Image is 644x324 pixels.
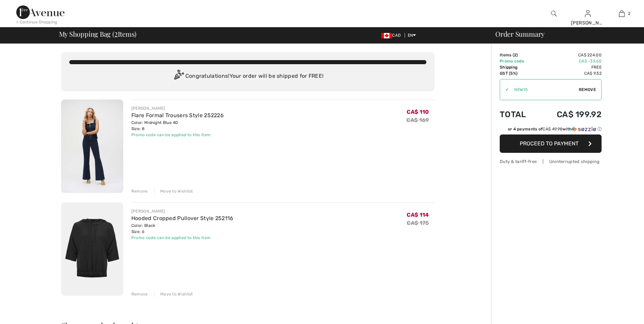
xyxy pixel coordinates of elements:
span: CA$ 110 [407,109,429,115]
div: Color: Midnight Blue 40 Size: 8 [131,120,224,132]
td: CA$ 9.52 [537,70,602,76]
img: Congratulation2.svg [172,70,185,83]
div: Promo code can be applied to this item [131,132,224,138]
img: My Info [585,10,591,18]
img: search the website [551,10,557,18]
span: CA$ 114 [407,212,429,218]
div: Duty & tariff-free | Uninterrupted shipping [500,158,602,165]
div: Remove [131,188,148,194]
a: Flare Formal Trousers Style 252226 [131,112,224,119]
div: < Continue Shopping [16,19,57,25]
td: Shipping [500,64,537,70]
a: Sign In [585,10,591,17]
div: Remove [131,291,148,297]
td: CA$ -33.60 [537,58,602,64]
span: CA$ 49.98 [542,127,563,131]
img: Sezzle [572,126,596,132]
div: [PERSON_NAME] [571,19,604,26]
span: 2 [514,53,516,57]
span: 2 [628,11,630,17]
a: 2 [605,10,638,18]
div: Move to Wishlist [154,291,193,297]
td: Free [537,64,602,70]
div: Promo code can be applied to this item [131,235,234,241]
img: Canadian Dollar [381,33,392,38]
s: CA$ 169 [406,117,429,123]
div: Order Summary [487,31,640,37]
td: Promo code [500,58,537,64]
a: Hooded Cropped Pullover Style 252116 [131,215,234,221]
div: Color: Black Size: 6 [131,222,234,235]
td: Items ( ) [500,52,537,58]
div: [PERSON_NAME] [131,208,234,214]
span: 2 [114,29,118,38]
span: Proceed to Payment [520,140,578,147]
span: My Shopping Bag ( Items) [59,31,137,37]
img: Hooded Cropped Pullover Style 252116 [61,202,123,296]
td: Total [500,103,537,126]
span: EN [408,33,416,38]
div: Congratulations! Your order will be shipped for FREE! [69,70,426,83]
s: CA$ 175 [407,220,429,226]
button: Proceed to Payment [500,134,602,153]
img: Flare Formal Trousers Style 252226 [61,100,123,193]
div: or 4 payments of with [508,126,602,132]
img: 1ère Avenue [16,5,65,19]
td: CA$ 199.92 [537,103,602,126]
div: ✔ [500,87,509,93]
input: Promo code [509,79,579,100]
td: GST (5%) [500,70,537,76]
span: CAD [381,33,403,38]
td: CA$ 224.00 [537,52,602,58]
div: Move to Wishlist [154,188,193,194]
img: My Bag [619,10,625,18]
div: [PERSON_NAME] [131,105,224,111]
span: Remove [579,87,596,93]
div: or 4 payments ofCA$ 49.98withSezzle Click to learn more about Sezzle [500,126,602,134]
